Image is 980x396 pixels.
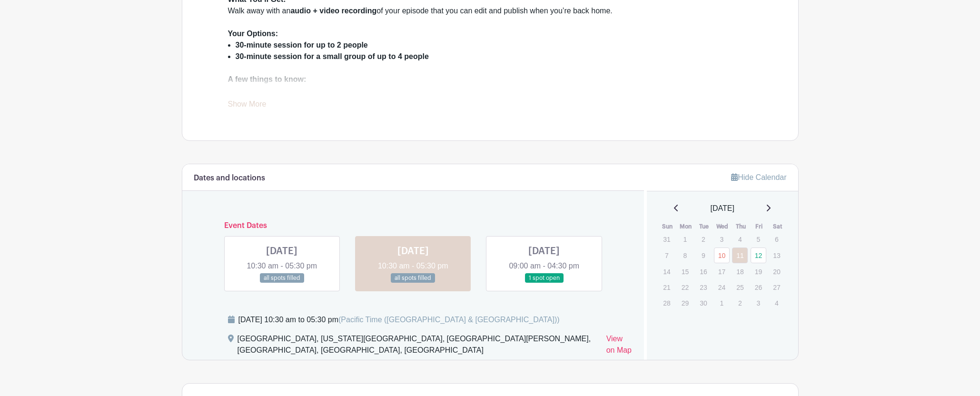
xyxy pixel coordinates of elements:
[695,232,711,247] p: 2
[714,280,730,295] p: 24
[606,333,633,360] a: View on Map
[732,222,750,231] th: Thu
[751,232,766,247] p: 5
[714,232,730,247] p: 3
[677,222,695,231] th: Mon
[228,30,278,38] strong: Your Options:
[732,232,748,247] p: 4
[290,7,376,15] strong: audio + video recording
[732,296,748,310] p: 2
[677,232,693,247] p: 1
[751,280,766,295] p: 26
[751,296,766,310] p: 3
[338,316,560,324] span: (Pacific Time ([GEOGRAPHIC_DATA] & [GEOGRAPHIC_DATA]))
[194,174,265,183] h6: Dates and locations
[236,41,368,49] strong: 30-minute session for up to 2 people
[268,87,322,95] strong: complimentary
[732,247,748,263] a: 11
[769,296,784,310] p: 4
[769,232,784,247] p: 6
[731,173,786,181] a: Hide Calendar
[695,248,711,263] p: 9
[751,264,766,279] p: 19
[732,264,748,279] p: 18
[695,222,713,231] th: Tue
[751,247,766,263] a: 12
[714,296,730,310] p: 1
[677,296,693,310] p: 29
[750,222,769,231] th: Fri
[659,264,674,279] p: 14
[768,222,787,231] th: Sat
[713,222,732,231] th: Wed
[238,314,560,326] div: [DATE] 10:30 am to 05:30 pm
[236,52,429,60] strong: 30-minute session for a small group of up to 4 people
[659,232,674,247] p: 31
[238,333,599,360] div: [GEOGRAPHIC_DATA], [US_STATE][GEOGRAPHIC_DATA], [GEOGRAPHIC_DATA][PERSON_NAME], [GEOGRAPHIC_DATA]...
[228,100,267,112] a: Show More
[236,85,752,97] li: Spots are but limited— to ensure everyone gets a chance.
[714,247,730,263] a: 10
[659,280,674,295] p: 21
[769,248,784,263] p: 13
[659,248,674,263] p: 7
[714,264,730,279] p: 17
[677,280,693,295] p: 22
[711,203,734,214] span: [DATE]
[769,280,784,295] p: 27
[769,264,784,279] p: 20
[228,75,307,83] strong: A few things to know:
[695,264,711,279] p: 16
[732,280,748,295] p: 25
[658,222,677,231] th: Sun
[677,248,693,263] p: 8
[695,280,711,295] p: 23
[695,296,711,310] p: 30
[365,87,425,95] strong: reserve only one
[677,264,693,279] p: 15
[659,296,674,310] p: 28
[217,221,610,230] h6: Event Dates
